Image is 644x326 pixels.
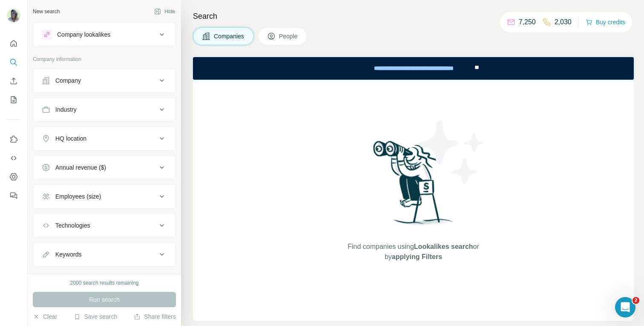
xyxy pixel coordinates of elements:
[555,17,572,27] p: 2,030
[7,188,20,203] button: Feedback
[345,242,481,262] span: Find companies using or by
[33,99,175,120] button: Industry
[369,138,458,234] img: Surfe Illustration - Woman searching with binoculars
[55,163,106,172] div: Annual revenue ($)
[33,70,175,91] button: Company
[193,57,634,80] iframe: Banner
[55,105,77,114] div: Industry
[33,244,175,265] button: Keywords
[55,76,81,85] div: Company
[33,312,57,321] button: Clear
[7,36,20,51] button: Quick start
[414,243,473,250] span: Lookalikes search
[7,73,20,89] button: Enrich CSV
[7,132,20,147] button: Use Surfe on LinkedIn
[134,312,176,321] button: Share filters
[7,169,20,185] button: Dashboard
[279,32,299,40] span: People
[392,253,442,260] span: applying Filters
[7,55,20,70] button: Search
[33,215,175,236] button: Technologies
[55,192,101,201] div: Employees (size)
[7,150,20,166] button: Use Surfe API
[615,297,635,317] iframe: Intercom live chat
[214,32,245,40] span: Companies
[57,30,110,39] div: Company lookalikes
[55,221,90,230] div: Technologies
[33,8,60,15] div: New search
[7,92,20,107] button: My lists
[55,250,81,259] div: Keywords
[193,10,634,22] h4: Search
[55,134,86,143] div: HQ location
[148,5,181,18] button: Hide
[414,114,490,190] img: Surfe Illustration - Stars
[586,16,625,28] button: Buy credits
[74,312,117,321] button: Save search
[33,128,175,149] button: HQ location
[33,157,175,178] button: Annual revenue ($)
[70,279,139,287] div: 2000 search results remaining
[7,9,20,22] img: Avatar
[632,297,639,304] span: 2
[33,186,175,207] button: Employees (size)
[33,24,175,45] button: Company lookalikes
[33,55,176,63] p: Company information
[519,17,536,27] p: 7,250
